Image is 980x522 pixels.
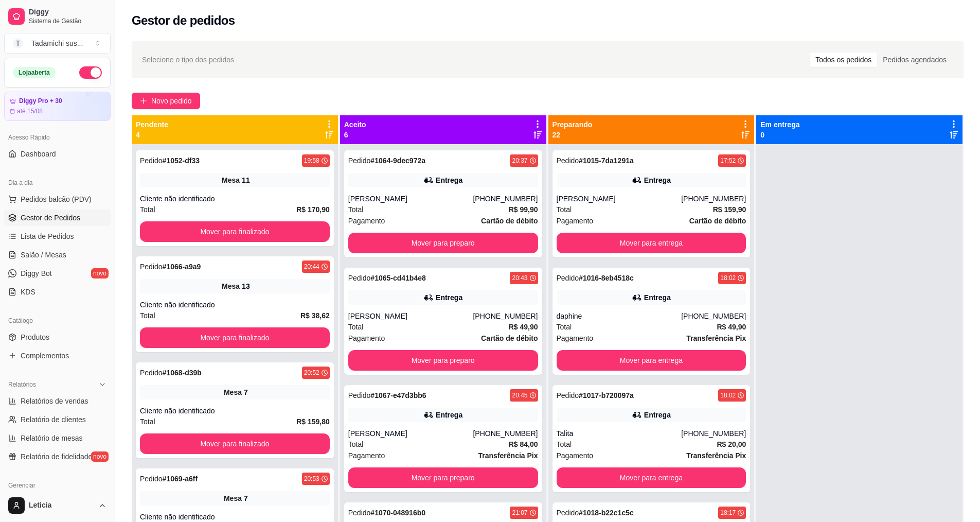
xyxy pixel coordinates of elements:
[4,210,111,226] a: Gestor de Pedidos
[140,406,330,416] div: Cliente não identificado
[681,311,746,321] div: [PHONE_NUMBER]
[31,38,83,48] div: Tadamichi sus ...
[509,323,538,331] strong: R$ 49,90
[686,334,746,342] strong: Transferência Pix
[163,369,202,377] strong: # 1068-d39b
[21,194,92,204] span: Pedidos balcão (PDV)
[242,281,250,291] div: 13
[681,428,746,439] div: [PHONE_NUMBER]
[557,333,594,344] span: Pagamento
[557,509,579,517] span: Pedido
[140,433,330,454] button: Mover para finalizado
[140,416,155,427] span: Total
[348,450,385,461] span: Pagamento
[557,156,579,165] span: Pedido
[4,347,111,364] a: Complementos
[4,448,111,465] a: Relatório de fidelidadenovo
[644,410,671,420] div: Entrega
[436,410,462,420] div: Entrega
[4,393,111,409] a: Relatórios de vendas
[436,292,462,303] div: Entrega
[304,369,319,377] div: 20:52
[4,312,111,329] div: Catálogo
[132,93,200,109] button: Novo pedido
[579,509,634,517] strong: # 1018-b22c1c5c
[557,450,594,461] span: Pagamento
[553,130,593,140] p: 22
[348,467,538,488] button: Mover para preparo
[509,205,538,214] strong: R$ 99,90
[348,156,371,165] span: Pedido
[163,475,198,483] strong: # 1069-a6ff
[512,391,527,399] div: 20:45
[4,33,111,54] button: Select a team
[140,512,330,522] div: Cliente não identificado
[557,233,746,253] button: Mover para entrega
[140,156,163,165] span: Pedido
[224,493,242,503] span: Mesa
[19,97,62,105] article: Diggy Pro + 30
[4,92,111,121] a: Diggy Pro + 30até 15/08
[140,97,147,105] span: plus
[720,509,736,517] div: 18:17
[4,146,111,162] a: Dashboard
[436,175,462,185] div: Entrega
[21,213,80,223] span: Gestor de Pedidos
[720,156,736,165] div: 17:52
[4,430,111,446] a: Relatório de mesas
[348,350,538,371] button: Mover para preparo
[296,417,330,426] strong: R$ 159,80
[557,274,579,282] span: Pedido
[140,369,163,377] span: Pedido
[151,95,192,107] span: Novo pedido
[163,156,200,165] strong: # 1052-df33
[644,292,671,303] div: Entrega
[512,156,527,165] div: 20:37
[644,175,671,185] div: Entrega
[242,175,250,185] div: 11
[140,475,163,483] span: Pedido
[481,334,538,342] strong: Cartão de débito
[29,17,106,25] span: Sistema de Gestão
[348,439,364,450] span: Total
[222,175,240,185] span: Mesa
[21,250,66,260] span: Salão / Mesas
[4,228,111,245] a: Lista de Pedidos
[244,493,248,503] div: 7
[21,351,69,361] span: Complementos
[473,428,538,439] div: [PHONE_NUMBER]
[579,391,634,399] strong: # 1017-b720097a
[4,284,111,300] a: KDS
[557,428,682,439] div: Talita
[142,54,234,65] span: Selecione o tipo dos pedidos
[21,149,56,159] span: Dashboard
[4,411,111,428] a: Relatório de clientes
[29,501,94,510] span: Leticia
[8,380,36,389] span: Relatórios
[509,440,538,448] strong: R$ 84,00
[304,263,319,271] div: 20:44
[13,38,23,48] span: T
[140,221,330,242] button: Mover para finalizado
[370,391,426,399] strong: # 1067-e47d3bb6
[579,156,634,165] strong: # 1015-7da1291a
[348,321,364,333] span: Total
[717,440,746,448] strong: R$ 20,00
[79,66,102,79] button: Alterar Status
[348,215,385,227] span: Pagamento
[344,119,366,130] p: Aceito
[140,300,330,310] div: Cliente não identificado
[296,205,330,214] strong: R$ 170,90
[557,350,746,371] button: Mover para entrega
[140,204,155,215] span: Total
[21,268,52,279] span: Diggy Bot
[720,391,736,399] div: 18:02
[720,274,736,282] div: 18:02
[4,191,111,207] button: Pedidos balcão (PDV)
[4,129,111,146] div: Acesso Rápido
[557,204,572,215] span: Total
[132,12,235,29] h2: Gestor de pedidos
[304,156,319,165] div: 19:58
[4,493,111,518] button: Leticia
[348,274,371,282] span: Pedido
